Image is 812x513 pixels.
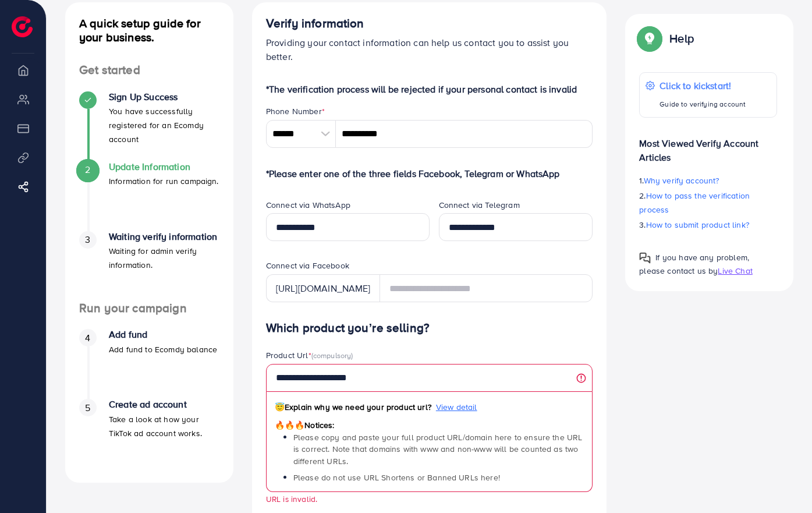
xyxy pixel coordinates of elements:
label: Phone Number [266,105,325,117]
span: 🔥🔥🔥 [275,419,304,431]
label: Connect via WhatsApp [266,199,350,211]
h4: Add fund [109,329,217,340]
h4: Verify information [266,16,593,31]
p: Help [669,31,694,45]
p: Most Viewed Verify Account Articles [639,127,777,164]
h4: Run your campaign [65,301,233,316]
span: 5 [85,401,90,415]
div: [URL][DOMAIN_NAME] [266,274,380,302]
label: Product Url [266,349,353,361]
h4: Get started [65,63,233,77]
iframe: Chat [763,461,803,504]
h4: Update Information [109,161,219,172]
p: 2. [639,189,777,217]
p: 3. [639,218,777,232]
img: logo [12,16,33,37]
span: 2 [85,163,90,176]
p: Providing your contact information can help us contact you to assist you better. [266,36,593,63]
span: If you have any problem, please contact us by [639,252,749,277]
img: Popup guide [639,252,651,264]
p: Information for run campaign. [109,174,219,188]
h4: Waiting verify information [109,231,219,242]
span: View detail [436,401,477,413]
li: Waiting verify information [65,231,233,301]
span: (compulsory) [311,350,353,360]
li: Create ad account [65,399,233,469]
span: How to submit product link? [646,219,749,231]
h4: A quick setup guide for your business. [65,16,233,44]
span: 😇 [275,401,285,413]
p: 1. [639,174,777,187]
span: 3 [85,233,90,246]
span: How to pass the verification process [639,190,750,215]
p: *The verification process will be rejected if your personal contact is invalid [266,82,593,96]
p: Take a look at how your TikTok ad account works. [109,412,219,440]
span: Live Chat [718,265,752,277]
p: You have successfully registered for an Ecomdy account [109,104,219,146]
li: Add fund [65,329,233,399]
h4: Sign Up Success [109,91,219,102]
img: Popup guide [639,28,660,49]
p: Waiting for admin verify information. [109,244,219,272]
label: Connect via Facebook [266,260,349,271]
li: Sign Up Success [65,91,233,161]
small: URL is invalid. [266,493,317,504]
p: Guide to verifying account [659,97,746,111]
h4: Which product you’re selling? [266,321,593,335]
p: Click to kickstart! [659,79,746,93]
span: Explain why we need your product url? [275,401,431,413]
span: Please do not use URL Shortens or Banned URLs here! [293,472,500,483]
p: *Please enter one of the three fields Facebook, Telegram or WhatsApp [266,167,593,181]
label: Connect via Telegram [439,199,520,211]
span: Notices: [275,419,335,431]
span: Why verify account? [644,175,719,186]
p: Add fund to Ecomdy balance [109,342,217,356]
span: Please copy and paste your full product URL/domain here to ensure the URL is correct. Note that d... [293,431,583,467]
li: Update Information [65,161,233,231]
span: 4 [85,331,90,345]
h4: Create ad account [109,399,219,410]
